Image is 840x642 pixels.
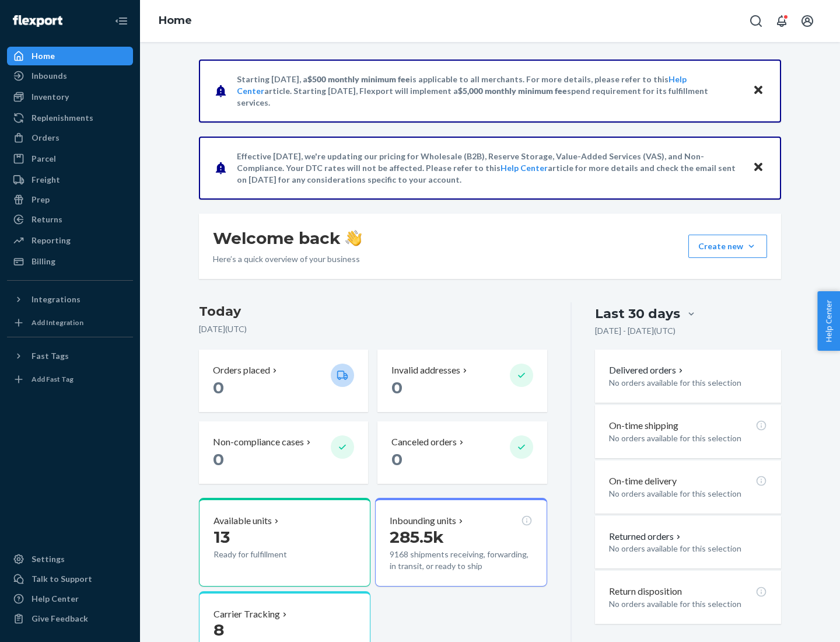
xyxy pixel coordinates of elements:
[391,449,402,469] span: 0
[7,170,133,189] a: Freight
[32,70,67,82] div: Inbounds
[595,325,675,337] p: [DATE] - [DATE] ( UTC )
[770,9,793,33] button: Open notifications
[7,128,133,147] a: Orders
[159,14,192,27] a: Home
[817,291,840,351] button: Help Center
[751,82,766,99] button: Close
[744,9,768,33] button: Open Search Box
[377,421,547,484] button: Canceled orders 0
[32,235,71,246] div: Reporting
[213,620,224,640] span: 8
[32,256,55,267] div: Billing
[213,608,280,621] p: Carrier Tracking
[213,514,272,528] p: Available units
[199,302,547,321] h3: Today
[7,252,133,271] a: Billing
[307,74,410,84] span: $500 monthly minimum fee
[7,88,133,106] a: Inventory
[32,112,93,124] div: Replenishments
[199,498,370,587] button: Available units13Ready for fulfillment
[458,86,567,96] span: $5,000 monthly minimum fee
[391,435,457,449] p: Canceled orders
[237,151,741,186] p: Effective [DATE], we're updating our pricing for Wholesale (B2B), Reserve Storage, Value-Added Se...
[7,47,133,65] a: Home
[199,323,547,335] p: [DATE] ( UTC )
[213,228,362,249] h1: Welcome back
[595,305,680,323] div: Last 30 days
[391,378,402,397] span: 0
[7,313,133,332] a: Add Integration
[391,364,460,377] p: Invalid addresses
[32,194,50,205] div: Prep
[501,163,548,173] a: Help Center
[7,609,133,628] button: Give Feedback
[609,377,767,389] p: No orders available for this selection
[609,432,767,444] p: No orders available for this selection
[609,474,677,488] p: On-time delivery
[213,435,304,449] p: Non-compliance cases
[32,573,92,585] div: Talk to Support
[32,317,83,327] div: Add Integration
[609,585,682,598] p: Return disposition
[32,174,60,186] div: Freight
[609,530,683,543] button: Returned orders
[237,74,741,109] p: Starting [DATE], a is applicable to all merchants. For more details, please refer to this article...
[32,294,80,305] div: Integrations
[377,350,547,412] button: Invalid addresses 0
[213,253,362,265] p: Here’s a quick overview of your business
[213,527,230,547] span: 13
[390,527,444,547] span: 285.5k
[7,347,133,365] button: Fast Tags
[13,15,62,27] img: Flexport logo
[7,570,133,588] a: Talk to Support
[32,153,56,165] div: Parcel
[609,598,767,610] p: No orders available for this selection
[7,210,133,229] a: Returns
[751,159,766,176] button: Close
[375,498,547,587] button: Inbounding units285.5k9168 shipments receiving, forwarding, in transit, or ready to ship
[609,543,767,554] p: No orders available for this selection
[609,364,685,377] button: Delivered orders
[199,350,368,412] button: Orders placed 0
[149,4,201,38] ol: breadcrumbs
[7,550,133,568] a: Settings
[110,9,133,33] button: Close Navigation
[7,290,133,309] button: Integrations
[32,50,55,62] div: Home
[7,231,133,250] a: Reporting
[688,235,767,258] button: Create new
[32,553,65,565] div: Settings
[32,374,73,384] div: Add Fast Tag
[32,91,69,103] div: Inventory
[32,214,62,225] div: Returns
[213,449,224,469] span: 0
[32,593,79,605] div: Help Center
[390,514,456,528] p: Inbounding units
[609,419,678,432] p: On-time shipping
[7,190,133,209] a: Prep
[199,421,368,484] button: Non-compliance cases 0
[7,109,133,127] a: Replenishments
[32,350,69,362] div: Fast Tags
[213,378,224,397] span: 0
[609,488,767,500] p: No orders available for this selection
[32,613,88,624] div: Give Feedback
[213,364,270,377] p: Orders placed
[345,230,362,246] img: hand-wave emoji
[7,589,133,608] a: Help Center
[7,67,133,85] a: Inbounds
[7,149,133,168] a: Parcel
[7,370,133,389] a: Add Fast Tag
[32,132,60,144] div: Orders
[796,9,819,33] button: Open account menu
[390,549,532,572] p: 9168 shipments receiving, forwarding, in transit, or ready to ship
[213,549,321,560] p: Ready for fulfillment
